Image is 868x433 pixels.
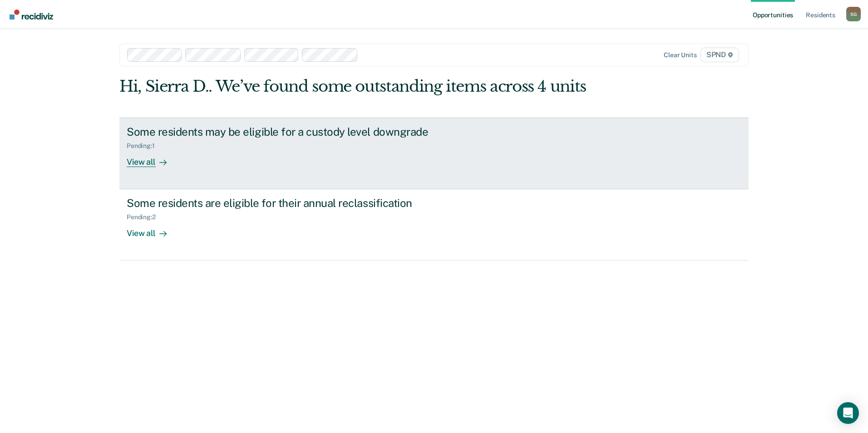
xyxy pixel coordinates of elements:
[127,142,162,150] div: Pending : 1
[127,213,163,221] div: Pending : 2
[119,189,749,261] a: Some residents are eligible for their annual reclassificationPending:2View all
[846,7,861,21] div: S G
[127,125,445,138] div: Some residents may be eligible for a custody level downgrade
[127,149,178,167] div: View all
[119,118,749,189] a: Some residents may be eligible for a custody level downgradePending:1View all
[10,10,53,20] img: Recidiviz
[119,77,623,96] div: Hi, Sierra D.. We’ve found some outstanding items across 4 units
[837,402,859,424] div: Open Intercom Messenger
[127,197,445,210] div: Some residents are eligible for their annual reclassification
[127,221,178,239] div: View all
[700,48,739,62] span: SPND
[846,7,861,21] button: Profile dropdown button
[664,51,697,59] div: Clear units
